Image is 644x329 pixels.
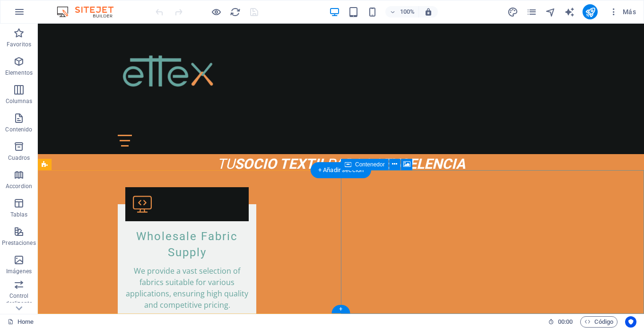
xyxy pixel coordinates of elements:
i: Volver a cargar página [230,7,241,17]
p: Prestaciones [2,239,35,247]
p: Favoritos [7,41,31,48]
span: Contenedor [355,162,385,167]
span: Más [609,7,636,17]
p: Accordion [6,182,32,190]
button: text_generator [564,6,575,17]
div: + [331,305,350,313]
i: AI Writer [564,7,575,17]
i: Al redimensionar, ajustar el nivel de zoom automáticamente para ajustarse al dispositivo elegido. [424,8,433,16]
p: Cuadros [8,154,30,162]
button: navigator [545,6,556,17]
button: Haz clic para salir del modo de previsualización y seguir editando [210,6,222,17]
i: Páginas (Ctrl+Alt+S) [526,7,537,17]
p: Elementos [5,69,33,77]
img: Editor Logo [54,6,125,17]
button: Más [605,4,640,19]
span: : [565,318,566,325]
button: publish [583,4,598,19]
button: reload [229,6,241,17]
p: Tablas [10,211,28,218]
i: Publicar [585,7,596,17]
h6: Tiempo de la sesión [548,316,573,328]
h6: 100% [400,6,415,17]
p: Imágenes [6,268,32,275]
i: Navegador [545,7,556,17]
button: design [507,6,518,17]
p: Columnas [6,97,33,105]
a: Haz clic para cancelar la selección y doble clic para abrir páginas [8,316,34,328]
span: 00 00 [558,316,573,328]
button: pages [526,6,537,17]
button: 100% [385,6,419,17]
p: Contenido [5,126,32,133]
button: Usercentrics [625,316,636,328]
span: Código [584,316,613,328]
button: Código [580,316,618,328]
div: + Añadir sección [311,162,371,178]
i: Diseño (Ctrl+Alt+Y) [507,7,518,17]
